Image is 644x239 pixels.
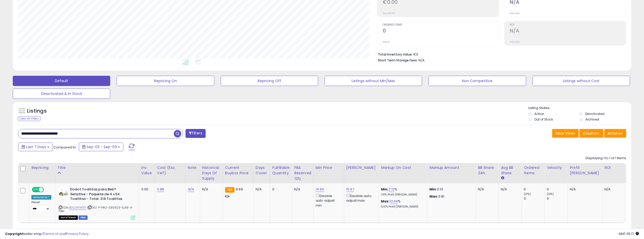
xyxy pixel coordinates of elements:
div: % [381,199,423,209]
div: N/A [570,187,598,192]
div: N/A [256,187,266,192]
span: FBM [79,215,88,220]
span: Ordered Items [383,24,499,26]
div: Velocity [547,165,565,170]
small: Prev: N/A [510,40,520,44]
a: Privacy Policy [66,231,89,236]
div: Disable auto adjust max [346,193,375,203]
h2: N/A [510,28,626,35]
span: 2025-09-17 05:17 GMT [618,231,639,236]
div: ASIN: [59,187,135,219]
div: N/A [294,187,309,192]
button: Non Competitive [428,76,526,86]
div: Title [57,165,137,170]
a: 14.96 [316,187,324,192]
b: Max: [381,199,390,204]
div: Cost (Exc. VAT) [157,165,183,176]
span: | SKU: P-PRO-080625-5,88-4-FBM [59,205,133,213]
label: Deactivated [585,112,604,116]
button: Default [13,76,110,86]
span: 9.99 [236,187,243,192]
div: N/A [501,187,518,192]
div: N/A [478,187,495,192]
div: N/A [604,187,621,192]
a: 15.97 [346,187,354,192]
span: ROI [510,24,626,26]
p: 6.10% Profit [PERSON_NAME] [381,205,423,209]
div: FBA Reserved Qty [294,165,311,181]
div: Ordered Items [524,165,542,176]
label: Active [534,112,544,116]
div: Displaying 1 to 1 of 1 items [586,156,626,161]
b: Short Term Storage Fees: [378,58,418,62]
button: Listings without Cost [532,76,630,86]
a: 5.88 [157,187,164,192]
div: 0 [524,196,544,201]
button: Save View [552,129,579,138]
div: Days Cover [256,165,268,176]
b: Total Inventory Value: [378,52,413,57]
div: Disable auto adjust min [316,193,340,208]
img: 31SyzOkMF2L._SL40_.jpg [59,187,69,197]
div: % [381,187,423,197]
div: Current Buybox Price [225,165,251,176]
button: Repricing Off [221,76,318,86]
div: Fulfillable Quantity [272,165,290,176]
a: N/A [188,187,194,192]
li: €0 [378,51,622,57]
a: B00J9FM3TI [69,205,86,210]
small: FBA [225,187,234,193]
div: 0 [524,187,544,192]
small: (0%) [524,192,531,196]
div: Min Price [316,165,342,170]
a: Terms of Use [44,231,65,236]
span: Compared to: [53,145,77,150]
small: Prev: 0 [383,40,390,44]
button: Actions [604,129,626,138]
span: Last 7 Days [26,144,46,149]
small: Avg BB Share. [501,176,504,180]
span: Columns [583,131,599,136]
div: Note [188,165,198,170]
div: 0 [272,187,288,192]
button: Columns [579,129,603,138]
span: N/A [418,58,425,63]
small: Prev: €0.00 [383,12,395,15]
p: 0.13 [429,187,472,192]
div: N/A [202,187,219,192]
button: Deactivated & In Stock [13,89,110,99]
div: Preset: [31,201,51,212]
span: Sep-03 - Sep-09 [86,144,117,149]
button: Sep-03 - Sep-09 [79,143,123,151]
small: Prev: N/A [510,12,520,15]
div: 0 [547,196,567,201]
div: Avg BB Share [501,165,519,176]
h2: 0 [383,28,499,35]
p: Listing States: [528,106,631,111]
span: All listings that are currently out of stock and unavailable for purchase on Amazon [59,215,78,220]
span: OFF [43,188,51,192]
button: Listings without Min/Max [325,76,422,86]
th: The percentage added to the cost of goods (COGS) that forms the calculator for Min & Max prices. [379,163,427,183]
b: Min: [381,187,389,192]
div: 0.00 [141,187,151,192]
div: seller snap | | [5,232,89,236]
button: Filters [185,129,205,138]
b: Dodot Toallitas para Beb? Sensitive - Paquete de 4 x 54 Toallitas - Total: 216 Toallitas [70,187,132,203]
button: Repricing On [117,76,214,86]
div: Markup on Cost [381,165,425,170]
div: Repricing [31,165,53,170]
p: 1.01% Profit [PERSON_NAME] [381,193,423,197]
strong: Min: [429,187,437,192]
div: ROI [604,165,623,170]
h5: Listings [27,107,47,115]
p: 0.81 [429,194,472,199]
div: [PERSON_NAME] [346,165,377,170]
div: Inv. value [141,165,153,176]
div: Amazon AI * [31,195,51,200]
div: Historical Days Of Supply [202,165,221,181]
div: Clear All Filters [18,116,41,121]
div: Profit [PERSON_NAME] [570,165,600,176]
div: 0 [547,187,567,192]
strong: Copyright [5,231,24,236]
